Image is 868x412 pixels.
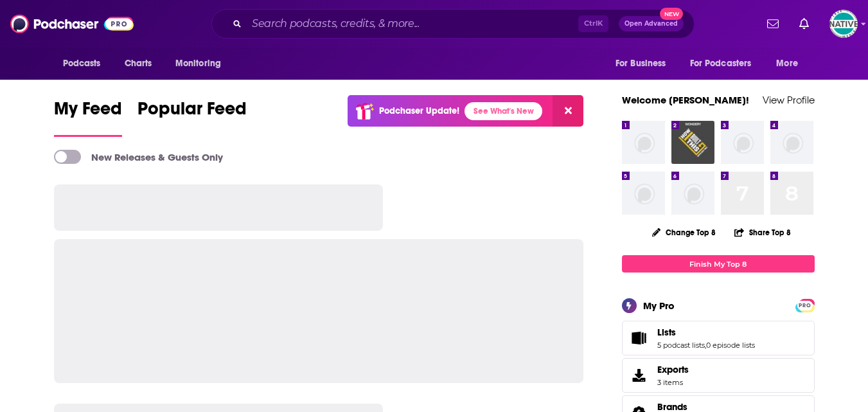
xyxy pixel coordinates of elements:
span: Logged in as truenativemedia [829,10,858,38]
span: Open Advanced [624,21,678,27]
button: Share Top 8 [734,220,792,245]
span: More [776,55,798,73]
span: For Podcasters [690,55,752,73]
img: missing-image.png [770,121,813,164]
a: See What's New [465,102,542,120]
a: Show notifications dropdown [794,13,814,35]
span: 3 items [657,378,689,387]
a: 5 podcast lists [657,341,705,350]
span: My Feed [54,98,122,127]
img: Podchaser - Follow, Share and Rate Podcasts [10,12,134,36]
img: missing-image.png [622,172,665,215]
a: Welcome [PERSON_NAME]! [622,94,749,106]
a: View Profile [763,94,815,106]
span: Charts [125,55,152,73]
button: open menu [682,51,770,76]
button: open menu [166,51,238,76]
button: open menu [607,51,682,76]
span: Podcasts [63,55,101,73]
span: Monitoring [175,55,221,73]
span: Lists [657,327,676,338]
img: User Profile [829,10,858,38]
a: Lists [657,327,755,338]
span: Exports [657,364,689,375]
span: Lists [622,321,815,355]
a: Lists [626,329,652,347]
a: Finish My Top 8 [622,255,815,273]
button: open menu [54,51,118,76]
span: Exports [626,366,652,384]
span: , [705,341,706,350]
span: For Business [616,55,666,73]
a: Popular Feed [137,98,247,137]
span: PRO [797,301,813,310]
button: Show profile menu [829,10,858,38]
span: New [660,8,683,20]
button: Change Top 8 [644,224,724,240]
img: missing-image.png [671,172,714,215]
span: Popular Feed [137,98,247,127]
button: Open AdvancedNew [619,16,684,31]
span: Ctrl K [578,15,608,32]
img: How I Built This with Guy Raz [671,121,714,164]
a: New Releases & Guests Only [54,150,223,164]
div: My Pro [643,300,675,312]
a: PRO [797,300,813,310]
a: My Feed [54,98,122,137]
p: Podchaser Update! [379,105,459,116]
img: missing-image.png [622,121,665,164]
a: 0 episode lists [706,341,755,350]
img: missing-image.png [721,121,764,164]
a: Exports [622,358,815,393]
input: Search podcasts, credits, & more... [247,13,578,34]
a: Show notifications dropdown [762,13,784,35]
button: open menu [767,51,814,76]
a: Charts [116,51,160,76]
div: Search podcasts, credits, & more... [211,9,695,39]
